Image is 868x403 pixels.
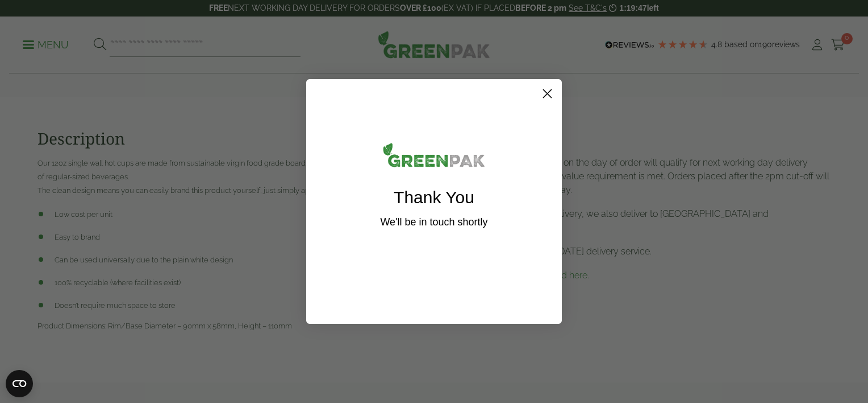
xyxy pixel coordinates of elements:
[321,138,547,176] img: greenpak_logo
[6,370,33,397] button: Open CMP widget
[341,244,540,269] span: se this code to get 15% off!
[328,240,341,270] span: U
[394,188,474,207] span: Thank You
[380,216,487,228] span: We'll be in touch shortly
[537,84,557,104] button: Close dialog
